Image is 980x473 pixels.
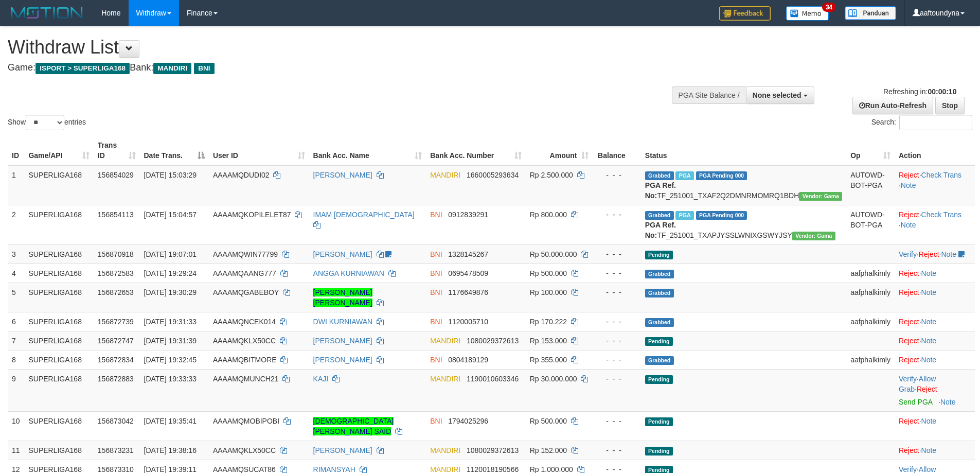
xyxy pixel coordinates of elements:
a: Reject [899,211,919,219]
span: [DATE] 19:33:33 [144,375,197,383]
span: 34 [822,3,836,12]
b: PGA Ref. No: [645,221,676,239]
span: AAAAMQDUDI02 [213,171,270,179]
td: · · [895,205,975,244]
th: Bank Acc. Name: activate to sort column ascending [309,136,426,165]
a: [PERSON_NAME] [313,250,372,258]
a: Reject [899,171,919,179]
span: AAAAMQWIN77799 [213,250,278,258]
a: Reject [899,318,919,326]
a: [DEMOGRAPHIC_DATA][PERSON_NAME] SAID [313,417,394,435]
span: Refreshing in: [883,87,956,96]
span: MANDIRI [430,446,460,454]
span: BNI [430,318,442,326]
span: Marked by aafsoycanthlai [675,171,693,180]
span: BNI [430,417,442,425]
a: Reject [899,446,919,454]
a: Allow Grab [899,375,936,393]
td: aafphalkimly [846,264,895,283]
td: 6 [8,312,24,331]
span: 156872834 [98,356,134,364]
a: Reject [917,385,937,393]
span: Grabbed [645,318,674,327]
span: Grabbed [645,356,674,365]
span: Copy 1120005710 to clipboard [448,318,488,326]
td: · [895,264,975,283]
td: · [895,350,975,369]
span: Copy 0912839291 to clipboard [448,211,488,219]
span: Rp 2.500.000 [530,171,573,179]
td: · [895,283,975,312]
span: Pending [645,251,673,259]
div: PGA Site Balance / [672,86,746,104]
td: 4 [8,264,24,283]
span: AAAAMQGABEBOY [213,288,279,296]
span: 156854029 [98,171,134,179]
span: [DATE] 19:31:39 [144,337,197,345]
span: [DATE] 19:29:24 [144,269,197,277]
td: 10 [8,411,24,441]
div: - - - [597,170,637,180]
a: [PERSON_NAME] [313,446,372,454]
th: Game/API: activate to sort column ascending [24,136,93,165]
td: SUPERLIGA168 [24,369,93,411]
a: Note [901,181,916,189]
span: Rp 500.000 [530,269,567,277]
span: Rp 170.222 [530,318,567,326]
th: Status [641,136,846,165]
span: AAAAMQBITMORE [213,356,277,364]
span: MANDIRI [430,337,460,345]
span: 156872583 [98,269,134,277]
span: AAAAMQMUNCH21 [213,375,279,383]
th: Date Trans.: activate to sort column descending [140,136,209,165]
strong: 00:00:10 [928,87,956,96]
input: Search: [899,115,972,130]
div: - - - [597,336,637,346]
span: [DATE] 19:35:41 [144,417,197,425]
a: Note [921,288,937,296]
td: 11 [8,441,24,460]
span: Pending [645,375,673,384]
span: MANDIRI [430,375,460,383]
td: SUPERLIGA168 [24,283,93,312]
h1: Withdraw List [8,37,643,58]
a: Note [940,398,956,406]
span: BNI [430,356,442,364]
select: Showentries [26,115,64,130]
a: Note [921,318,937,326]
div: - - - [597,249,637,259]
a: [PERSON_NAME] [313,171,372,179]
a: [PERSON_NAME] [313,337,372,345]
td: 5 [8,283,24,312]
span: [DATE] 19:31:33 [144,318,197,326]
span: Grabbed [645,171,674,180]
label: Show entries [8,115,86,130]
span: Grabbed [645,289,674,297]
span: 156872653 [98,288,134,296]
span: 156870918 [98,250,134,258]
label: Search: [871,115,972,130]
a: [PERSON_NAME] [PERSON_NAME] [313,288,372,307]
th: Trans ID: activate to sort column ascending [94,136,140,165]
span: Copy 1328145267 to clipboard [448,250,488,258]
div: - - - [597,416,637,426]
a: Note [921,446,937,454]
span: Grabbed [645,211,674,220]
span: Rp 500.000 [530,417,567,425]
a: Run Auto-Refresh [852,97,933,114]
td: AUTOWD-BOT-PGA [846,165,895,205]
h4: Game: Bank: [8,63,643,73]
span: AAAAMQKLX50CC [213,337,276,345]
td: · [895,331,975,350]
a: Reject [899,337,919,345]
span: Copy 1080029372613 to clipboard [467,337,519,345]
th: Amount: activate to sort column ascending [526,136,593,165]
td: AUTOWD-BOT-PGA [846,205,895,244]
span: Copy 1794025296 to clipboard [448,417,488,425]
span: BNI [194,63,214,74]
a: Reject [899,288,919,296]
td: · · [895,165,975,205]
td: SUPERLIGA168 [24,264,93,283]
td: 9 [8,369,24,411]
td: SUPERLIGA168 [24,411,93,441]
